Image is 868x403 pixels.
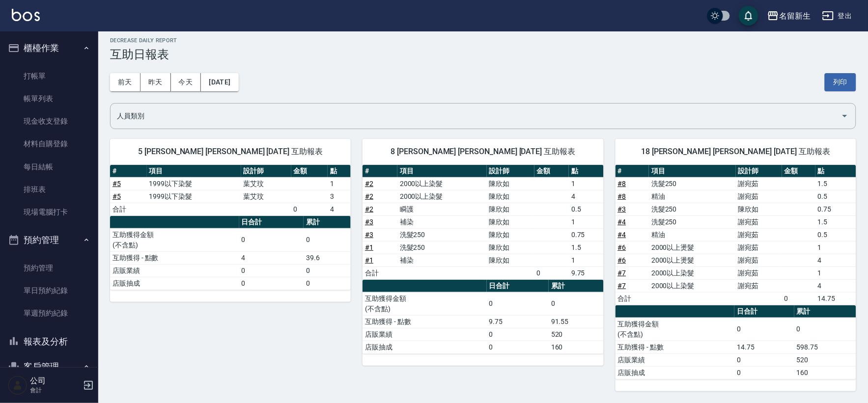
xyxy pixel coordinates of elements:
[241,165,291,178] th: 設計師
[363,341,486,353] td: 店販抽成
[815,267,856,279] td: 1
[649,254,736,267] td: 2000以上燙髮
[239,216,304,229] th: 日合計
[649,165,736,178] th: 項目
[734,305,794,318] th: 日合計
[487,190,534,203] td: 陳欣如
[736,241,782,254] td: 謝宛茹
[549,328,604,341] td: 520
[616,353,735,366] td: 店販業績
[110,37,856,44] h2: Decrease Daily Report
[794,318,856,341] td: 0
[110,48,856,61] h3: 互助日報表
[363,165,397,178] th: #
[618,243,626,251] a: #6
[4,110,94,133] a: 現金收支登錄
[739,6,758,26] button: save
[618,218,626,226] a: #4
[110,165,351,216] table: a dense table
[487,280,549,293] th: 日合計
[239,228,304,251] td: 0
[12,9,40,21] img: Logo
[397,241,487,254] td: 洗髮250
[627,147,844,157] span: 18 [PERSON_NAME] [PERSON_NAME] [DATE] 互助報表
[363,315,486,328] td: 互助獲得 - 點數
[569,254,604,267] td: 1
[304,264,351,277] td: 0
[649,215,736,228] td: 洗髮250
[122,147,339,157] span: 5 [PERSON_NAME] [PERSON_NAME] [DATE] 互助報表
[815,190,856,203] td: 0.5
[363,328,486,341] td: 店販業績
[734,353,794,366] td: 0
[30,376,80,386] h5: 公司
[4,201,94,223] a: 現場電腦打卡
[4,329,94,354] button: 報表及分析
[734,366,794,379] td: 0
[147,165,241,178] th: 項目
[304,228,351,251] td: 0
[4,354,94,379] button: 客戶管理
[618,269,626,277] a: #7
[618,205,626,213] a: #3
[112,192,121,200] a: #5
[241,177,291,190] td: 葉艾玟
[239,277,304,290] td: 0
[569,165,604,178] th: 點
[815,228,856,241] td: 0.5
[4,35,94,61] button: 櫃檯作業
[736,203,782,215] td: 陳欣如
[815,292,856,305] td: 14.75
[736,254,782,267] td: 謝宛茹
[304,216,351,229] th: 累計
[549,292,604,315] td: 0
[365,231,373,239] a: #3
[794,305,856,318] th: 累計
[649,267,736,279] td: 2000以上染髮
[363,267,397,279] td: 合計
[734,341,794,353] td: 14.75
[569,203,604,215] td: 0.5
[365,192,373,200] a: #2
[794,341,856,353] td: 598.75
[649,279,736,292] td: 2000以上染髮
[110,277,239,290] td: 店販抽成
[618,282,626,290] a: #7
[569,267,604,279] td: 9.75
[549,341,604,353] td: 160
[736,165,782,178] th: 設計師
[112,180,121,188] a: #5
[618,192,626,200] a: #8
[374,147,591,157] span: 8 [PERSON_NAME] [PERSON_NAME] [DATE] 互助報表
[487,177,534,190] td: 陳欣如
[328,190,351,203] td: 3
[549,280,604,293] th: 累計
[291,165,328,178] th: 金額
[487,203,534,215] td: 陳欣如
[487,341,549,353] td: 0
[328,177,351,190] td: 1
[736,228,782,241] td: 謝宛茹
[110,203,147,215] td: 合計
[304,251,351,264] td: 39.6
[734,318,794,341] td: 0
[239,251,304,264] td: 4
[649,177,736,190] td: 洗髮250
[114,107,837,125] input: 人員名稱
[736,267,782,279] td: 謝宛茹
[794,366,856,379] td: 160
[815,279,856,292] td: 4
[534,165,569,178] th: 金額
[397,190,487,203] td: 2000以上染髮
[304,277,351,290] td: 0
[4,65,94,87] a: 打帳單
[4,302,94,324] a: 單週預約紀錄
[815,215,856,228] td: 1.5
[365,205,373,213] a: #2
[649,241,736,254] td: 2000以上燙髮
[794,353,856,366] td: 520
[487,215,534,228] td: 陳欣如
[110,264,239,277] td: 店販業績
[487,241,534,254] td: 陳欣如
[110,165,147,178] th: #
